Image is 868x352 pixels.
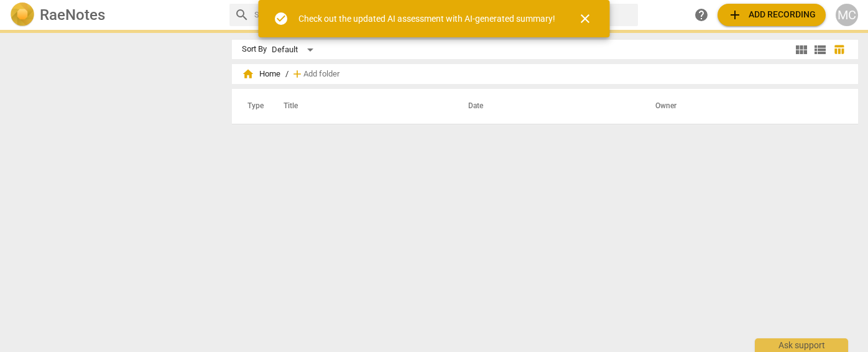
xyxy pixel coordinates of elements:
[829,40,848,59] button: Table view
[242,68,254,80] span: home
[238,89,269,124] th: Type
[298,12,555,25] div: Check out the updated AI assessment with AI-generated summary!
[718,4,826,26] button: Upload
[694,7,709,22] span: help
[792,40,811,59] button: Tile view
[453,89,640,124] th: Date
[727,7,742,22] span: add
[836,4,858,26] button: MC
[291,68,303,80] span: add
[755,338,848,352] div: Ask support
[272,40,318,60] div: Default
[794,42,809,57] span: view_module
[727,7,816,22] span: Add recording
[234,7,249,22] span: search
[690,4,713,26] a: Help
[285,70,289,79] span: /
[242,45,267,54] div: Sort By
[303,70,339,79] span: Add folder
[578,11,593,26] span: close
[813,42,828,57] span: view_list
[10,2,35,27] img: Logo
[570,4,600,34] button: Close
[40,6,105,24] h2: RaeNotes
[833,44,845,55] span: table_chart
[640,89,845,124] th: Owner
[242,68,280,80] span: Home
[811,40,829,59] button: List view
[254,5,633,25] input: Search
[269,89,453,124] th: Title
[274,11,289,26] span: check_circle
[10,2,219,27] a: LogoRaeNotes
